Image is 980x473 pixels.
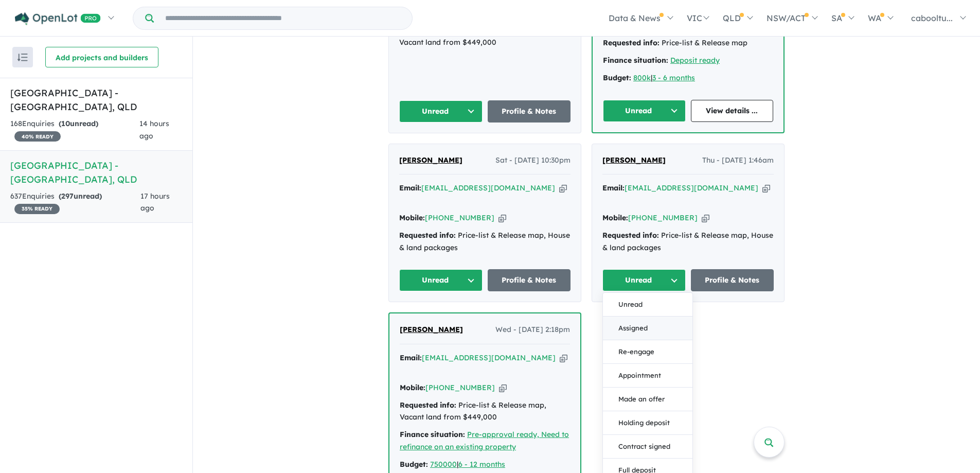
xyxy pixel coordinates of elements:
[400,459,570,471] div: |
[140,191,170,213] span: 17 hours ago
[45,47,158,67] button: Add projects and builders
[139,119,169,141] span: 14 hours ago
[422,353,556,362] a: [EMAIL_ADDRESS][DOMAIN_NAME]
[559,183,567,194] button: Copy
[603,364,692,388] button: Appointment
[59,191,102,201] strong: ( unread)
[17,54,28,61] img: sort.svg
[603,411,692,435] button: Holding deposit
[702,213,709,223] button: Copy
[399,183,421,192] strong: Email:
[602,154,666,167] a: [PERSON_NAME]
[603,340,692,364] button: Re-engage
[691,100,774,122] a: View details ...
[633,73,651,82] a: 800k
[425,383,495,392] a: [PHONE_NUMBER]
[10,86,182,114] h5: [GEOGRAPHIC_DATA] - [GEOGRAPHIC_DATA] , QLD
[400,430,465,439] strong: Finance situation:
[399,154,462,167] a: [PERSON_NAME]
[560,353,567,363] button: Copy
[602,155,666,165] span: [PERSON_NAME]
[602,183,625,192] strong: Email:
[400,430,569,451] a: Pre-approval ready, Need to refinance on an existing property
[430,460,457,469] a: 750000
[602,230,774,254] div: Price-list & Release map, House & land packages
[603,37,773,49] div: Price-list & Release map
[61,119,70,128] span: 10
[603,38,660,47] strong: Requested info:
[488,100,571,122] a: Profile & Notes
[603,317,692,340] button: Assigned
[495,324,570,336] span: Wed - [DATE] 2:18pm
[911,13,953,23] span: cabooltu...
[603,293,692,317] button: Unread
[399,269,483,291] button: Unread
[603,72,773,84] div: |
[603,56,668,65] strong: Finance situation:
[399,213,425,222] strong: Mobile:
[400,460,428,469] strong: Budget:
[10,159,182,186] h5: [GEOGRAPHIC_DATA] - [GEOGRAPHIC_DATA] , QLD
[399,100,483,122] button: Unread
[499,382,507,393] button: Copy
[421,183,555,192] a: [EMAIL_ADDRESS][DOMAIN_NAME]
[602,213,628,222] strong: Mobile:
[603,435,692,459] button: Contract signed
[399,155,462,165] span: [PERSON_NAME]
[670,56,720,65] a: Deposit ready
[14,131,61,142] span: 40 % READY
[603,388,692,411] button: Made an offer
[15,12,101,25] img: Openlot PRO Logo White
[691,269,774,291] a: Profile & Notes
[602,269,686,291] button: Unread
[10,118,139,143] div: 168 Enquir ies
[10,190,140,215] div: 637 Enquir ies
[399,231,456,240] strong: Requested info:
[603,73,631,82] strong: Budget:
[400,399,570,424] div: Price-list & Release map, Vacant land from $449,000
[628,213,698,222] a: [PHONE_NUMBER]
[625,183,758,192] a: [EMAIL_ADDRESS][DOMAIN_NAME]
[495,154,571,167] span: Sat - [DATE] 10:30pm
[762,183,770,194] button: Copy
[400,353,422,362] strong: Email:
[399,230,571,254] div: Price-list & Release map, House & land packages
[14,204,60,214] span: 35 % READY
[602,231,659,240] strong: Requested info:
[59,119,98,128] strong: ( unread)
[61,191,74,201] span: 297
[458,460,505,469] a: 6 - 12 months
[603,100,686,122] button: Unread
[156,7,410,29] input: Try estate name, suburb, builder or developer
[425,213,494,222] a: [PHONE_NUMBER]
[400,324,463,336] a: [PERSON_NAME]
[498,213,506,223] button: Copy
[400,325,463,334] span: [PERSON_NAME]
[400,383,425,392] strong: Mobile:
[488,269,571,291] a: Profile & Notes
[400,400,456,410] strong: Requested info:
[702,154,774,167] span: Thu - [DATE] 1:46am
[652,73,695,82] a: 3 - 6 months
